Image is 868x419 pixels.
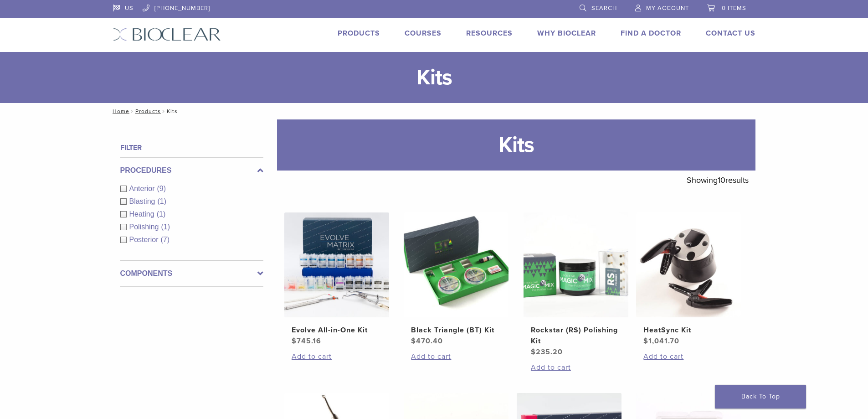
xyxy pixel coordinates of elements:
bdi: 235.20 [531,347,563,357]
a: Find A Doctor [621,29,681,38]
span: $ [411,336,416,346]
span: (9) [157,185,166,192]
a: Products [135,108,161,114]
span: (1) [157,210,166,218]
span: Anterior [129,185,157,192]
bdi: 745.16 [292,336,321,346]
h2: HeatSync Kit [643,325,734,336]
span: 10 [718,175,725,185]
a: Courses [405,29,442,38]
h2: Black Triangle (BT) Kit [411,325,501,336]
a: Black Triangle (BT) KitBlack Triangle (BT) Kit $470.40 [403,212,509,347]
span: (1) [161,223,170,231]
a: Home [110,108,129,114]
h4: Filter [120,142,263,153]
a: Add to cart: “Rockstar (RS) Polishing Kit” [531,362,621,373]
h2: Evolve All-in-One Kit [292,325,382,336]
span: 0 items [722,5,746,12]
a: Evolve All-in-One KitEvolve All-in-One Kit $745.16 [284,212,390,347]
img: Rockstar (RS) Polishing Kit [524,212,628,317]
bdi: 1,041.70 [643,336,679,346]
label: Components [120,268,263,279]
p: Showing results [687,171,749,190]
a: Resources [466,29,513,38]
span: (7) [161,236,170,243]
a: Why Bioclear [537,29,596,38]
span: $ [292,336,297,346]
span: Search [591,5,617,12]
span: My Account [646,5,689,12]
span: $ [531,347,536,357]
bdi: 470.40 [411,336,443,346]
a: Back To Top [715,385,806,409]
span: / [161,109,167,114]
a: Rockstar (RS) Polishing KitRockstar (RS) Polishing Kit $235.20 [523,212,629,357]
img: HeatSync Kit [636,212,741,317]
a: Add to cart: “HeatSync Kit” [643,351,734,362]
img: Evolve All-in-One Kit [284,212,389,317]
span: Heating [129,210,157,218]
a: Contact Us [706,29,755,38]
span: Blasting [129,197,158,205]
a: HeatSync KitHeatSync Kit $1,041.70 [636,212,742,347]
img: Black Triangle (BT) Kit [404,212,508,317]
img: Bioclear [113,28,221,41]
a: Add to cart: “Black Triangle (BT) Kit” [411,351,501,362]
h1: Kits [277,119,755,171]
span: Posterior [129,236,161,243]
a: Products [338,29,380,38]
span: Polishing [129,223,161,231]
a: Add to cart: “Evolve All-in-One Kit” [292,351,382,362]
span: $ [643,336,648,346]
h2: Rockstar (RS) Polishing Kit [531,325,621,347]
label: Procedures [120,165,263,176]
span: / [129,109,135,114]
span: (1) [157,197,166,205]
nav: Kits [106,103,762,119]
